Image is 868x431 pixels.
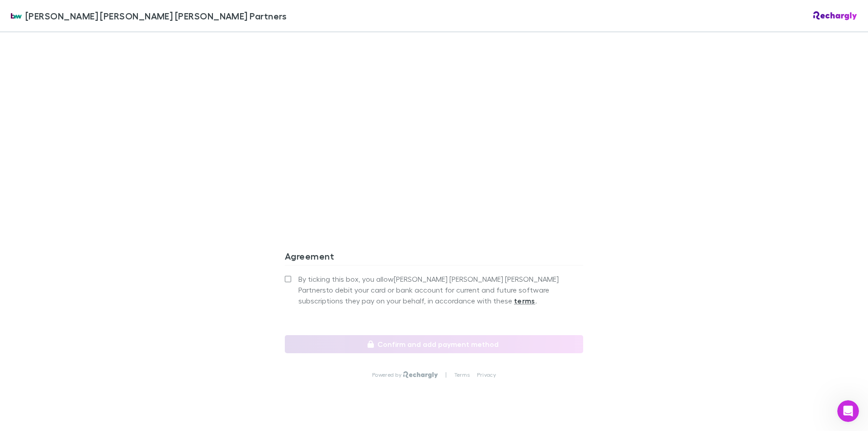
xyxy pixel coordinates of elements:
p: | [445,371,447,379]
h3: Agreement [285,251,583,265]
strong: terms [514,296,535,305]
img: Brewster Walsh Waters Partners's Logo [11,10,22,21]
button: Confirm and add payment method [285,335,583,353]
iframe: Secure address input frame [283,0,585,209]
a: Privacy [477,371,496,379]
p: Powered by [372,371,403,379]
span: By ticking this box, you allow [PERSON_NAME] [PERSON_NAME] [PERSON_NAME] Partners to debit your c... [298,274,583,306]
img: Rechargly Logo [403,371,438,379]
img: Rechargly Logo [813,11,857,20]
a: Terms [454,371,470,379]
span: [PERSON_NAME] [PERSON_NAME] [PERSON_NAME] Partners [25,9,287,23]
iframe: Intercom live chat [837,400,859,422]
